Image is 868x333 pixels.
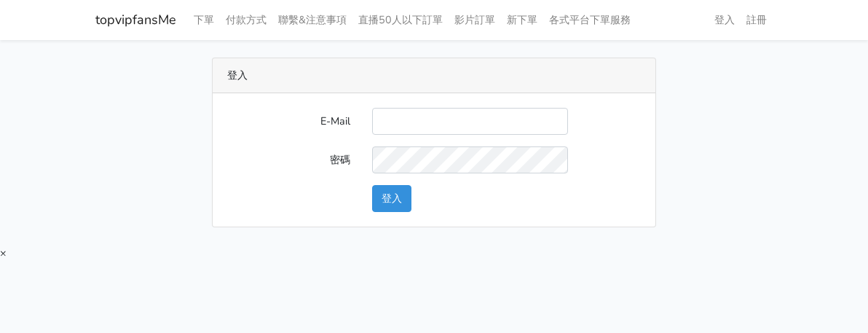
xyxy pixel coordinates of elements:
a: 註冊 [741,6,773,34]
a: 登入 [709,6,741,34]
a: 付款方式 [220,6,272,34]
label: 密碼 [216,146,361,173]
a: topvipfansMe [95,6,176,34]
a: 各式平台下單服務 [543,6,636,34]
label: E-Mail [216,108,361,135]
div: 登入 [213,58,655,93]
a: 新下單 [501,6,543,34]
a: 直播50人以下訂單 [352,6,449,34]
a: 下單 [188,6,220,34]
a: 聯繫&注意事項 [272,6,352,34]
button: 登入 [372,185,411,212]
a: 影片訂單 [449,6,501,34]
